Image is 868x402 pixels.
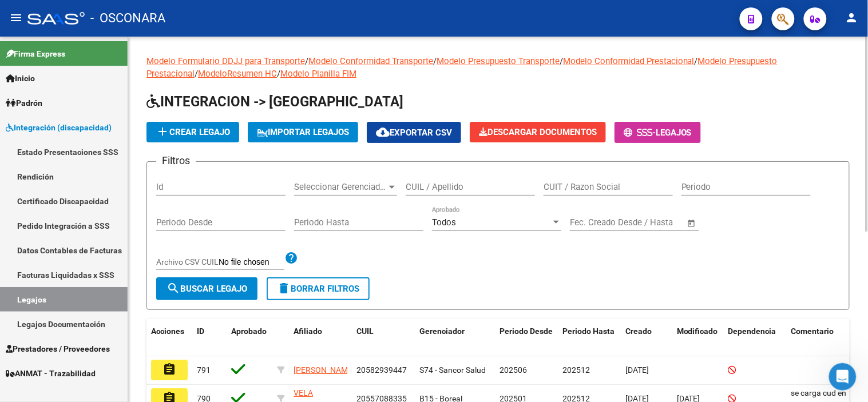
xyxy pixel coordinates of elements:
[6,72,35,85] span: Inicio
[162,363,176,376] mat-icon: assignment
[146,319,192,357] datatable-header-cell: Acciones
[685,217,699,230] button: Open calendar
[829,363,857,391] iframe: Intercom live chat
[280,69,356,79] a: Modelo Planilla FIM
[90,6,165,31] span: - OSCONARA
[197,327,204,336] span: ID
[6,343,110,355] span: Prestadores / Proveedores
[845,11,859,25] mat-icon: person
[294,365,355,375] span: [PERSON_NAME]
[615,122,701,143] button: -Legajos
[728,327,776,336] span: Dependencia
[470,122,606,142] button: Descargar Documentos
[231,327,267,336] span: Aprobado
[677,327,718,336] span: Modificado
[367,122,461,143] button: Exportar CSV
[787,319,855,357] datatable-header-cell: Comentario
[352,319,415,357] datatable-header-cell: CUIL
[724,319,787,357] datatable-header-cell: Dependencia
[6,367,96,380] span: ANMAT - Trazabilidad
[558,319,621,357] datatable-header-cell: Periodo Hasta
[6,97,42,109] span: Padrón
[376,125,390,139] mat-icon: cloud_download
[500,327,553,336] span: Periodo Desde
[791,327,834,336] span: Comentario
[437,56,560,66] a: Modelo Presupuesto Transporte
[248,122,358,142] button: IMPORTAR LEGAJOS
[621,319,672,357] datatable-header-cell: Creado
[277,284,359,294] span: Borrar Filtros
[197,365,211,375] span: 791
[6,121,112,134] span: Integración (discapacidad)
[156,127,230,137] span: Crear Legajo
[356,327,374,336] span: CUIL
[167,284,247,294] span: Buscar Legajo
[625,327,652,336] span: Creado
[192,319,227,357] datatable-header-cell: ID
[146,94,403,110] span: INTEGRACION -> [GEOGRAPHIC_DATA]
[284,251,298,265] mat-icon: help
[415,319,495,357] datatable-header-cell: Gerenciador
[479,127,597,137] span: Descargar Documentos
[156,125,169,138] mat-icon: add
[257,127,349,137] span: IMPORTAR LEGAJOS
[146,56,305,66] a: Modelo Formulario DDJJ para Transporte
[672,319,724,357] datatable-header-cell: Modificado
[570,217,616,228] input: Fecha inicio
[500,365,527,375] span: 202506
[277,281,291,295] mat-icon: delete
[562,327,615,336] span: Periodo Hasta
[624,128,656,138] span: -
[156,257,219,266] span: Archivo CSV CUIL
[627,217,682,228] input: Fecha fin
[495,319,558,357] datatable-header-cell: Periodo Desde
[419,365,486,375] span: S74 - Sancor Salud
[146,122,239,142] button: Crear Legajo
[376,128,452,138] span: Exportar CSV
[156,153,196,169] h3: Filtros
[562,365,590,375] span: 202512
[156,277,257,300] button: Buscar Legajo
[625,365,649,375] span: [DATE]
[656,128,692,138] span: Legajos
[308,56,433,66] a: Modelo Conformidad Transporte
[151,327,184,336] span: Acciones
[167,281,180,295] mat-icon: search
[419,327,465,336] span: Gerenciador
[356,365,407,375] span: 20582939447
[289,319,352,357] datatable-header-cell: Afiliado
[6,47,65,60] span: Firma Express
[219,257,284,268] input: Archivo CSV CUIL
[563,56,695,66] a: Modelo Conformidad Prestacional
[198,69,277,79] a: ModeloResumen HC
[9,11,23,25] mat-icon: menu
[294,182,387,192] span: Seleccionar Gerenciador
[432,217,456,228] span: Todos
[267,277,370,300] button: Borrar Filtros
[294,327,322,336] span: Afiliado
[227,319,272,357] datatable-header-cell: Aprobado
